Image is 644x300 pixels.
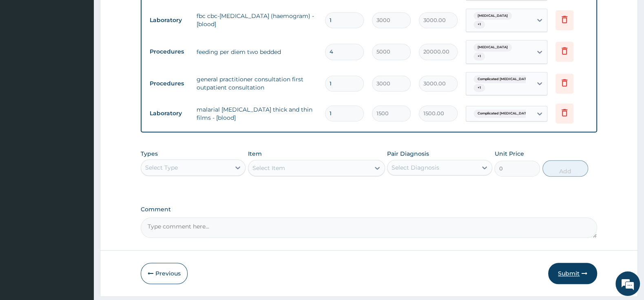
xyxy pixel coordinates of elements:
[146,106,193,121] td: Laboratory
[542,160,588,177] button: Add
[134,4,153,24] div: Minimize live chat window
[474,110,534,118] span: Complicated [MEDICAL_DATA]
[392,163,439,172] div: Select Diagnosis
[474,43,512,51] span: [MEDICAL_DATA]
[474,12,512,20] span: [MEDICAL_DATA]
[193,71,321,96] td: general practitioner consultation first outpatient consultation
[47,95,113,177] span: We're online!
[474,84,485,92] span: + 1
[42,46,137,56] div: Chat with us now
[193,8,321,32] td: fbc cbc-[MEDICAL_DATA] (haemogram) - [blood]
[474,20,485,29] span: + 1
[141,150,158,157] label: Types
[387,150,429,158] label: Pair Diagnosis
[141,206,597,213] label: Comment
[146,13,193,28] td: Laboratory
[248,150,262,158] label: Item
[193,44,321,60] td: feeding per diem two bedded
[474,52,485,60] span: + 1
[4,207,155,236] textarea: Type your message and hit 'Enter'
[141,263,188,284] button: Previous
[145,163,178,172] div: Select Type
[474,75,534,83] span: Complicated [MEDICAL_DATA]
[494,150,524,158] label: Unit Price
[146,44,193,59] td: Procedures
[548,263,597,284] button: Submit
[193,101,321,126] td: malarial [MEDICAL_DATA] thick and thin films - [blood]
[146,76,193,91] td: Procedures
[15,41,33,61] img: d_794563401_company_1708531726252_794563401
